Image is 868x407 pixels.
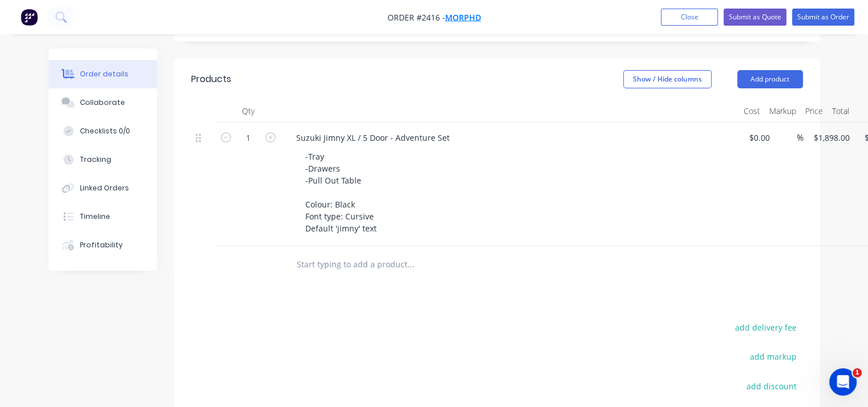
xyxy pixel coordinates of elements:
[49,60,157,88] button: Order details
[296,148,386,237] div: -Tray -Drawers -Pull Out Table Colour: Black Font type: Cursive Default 'jimny' text
[80,183,129,193] div: Linked Orders
[797,131,804,144] span: %
[80,69,128,79] div: Order details
[21,9,38,26] img: Factory
[729,320,803,335] button: add delivery fee
[49,174,157,202] button: Linked Orders
[724,9,786,26] button: Submit as Quote
[765,100,801,123] div: Markup
[49,88,157,117] button: Collaborate
[80,211,110,222] div: Timeline
[792,9,854,26] button: Submit as Order
[49,231,157,259] button: Profitability
[741,378,803,393] button: add discount
[80,126,130,136] div: Checklists 0/0
[80,154,111,165] div: Tracking
[744,349,803,364] button: add markup
[214,100,282,123] div: Qty
[387,12,445,23] span: Order #2416 -
[49,202,157,231] button: Timeline
[661,9,718,26] button: Close
[445,12,481,23] a: MORPHD
[801,100,827,123] div: Price
[287,129,459,146] div: Suzuki Jimny XL / 5 Door - Adventure Set
[49,145,157,174] button: Tracking
[80,97,125,108] div: Collaborate
[191,72,231,86] div: Products
[829,368,857,396] iframe: Intercom live chat
[80,240,123,250] div: Profitability
[827,100,854,123] div: Total
[49,117,157,145] button: Checklists 0/0
[737,70,803,88] button: Add product
[296,253,524,276] input: Start typing to add a product...
[623,70,712,88] button: Show / Hide columns
[853,368,862,377] span: 1
[739,100,765,123] div: Cost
